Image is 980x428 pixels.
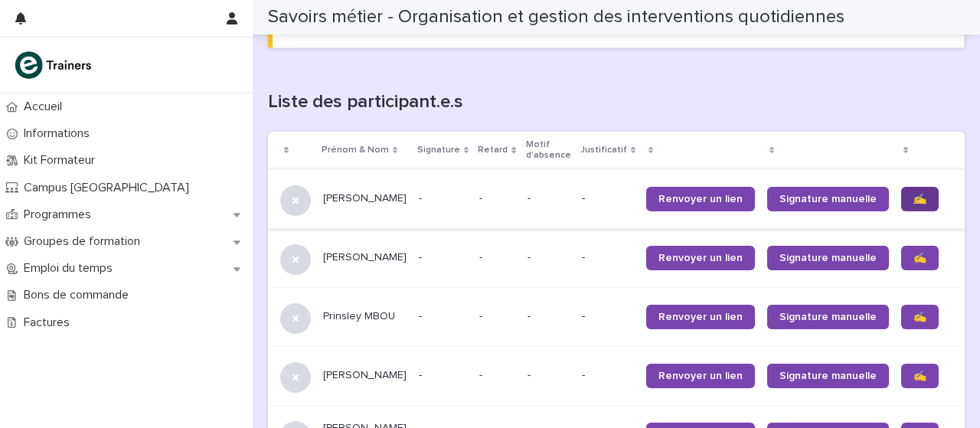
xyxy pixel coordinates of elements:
a: ✍️ [901,305,939,329]
font: Signature manuelle [779,194,877,204]
font: - [419,252,422,263]
a: Signature manuelle [767,187,889,211]
font: Motif d'absence [526,140,571,160]
font: - [528,193,531,204]
font: Signature manuelle [779,371,877,381]
font: Kit Formateur [24,154,95,166]
font: ✍️ [913,371,926,381]
font: Campus [GEOGRAPHIC_DATA] [24,181,189,194]
font: Signature manuelle [779,253,877,263]
font: ✍️ [913,253,926,263]
font: Prénom & Nom [322,145,389,155]
font: Prinsley MBOU [323,311,395,322]
font: Factures [24,316,70,328]
font: - [528,252,531,263]
font: Groupes de formation [24,235,140,247]
a: ✍️ [901,364,939,388]
font: Signature manuelle [779,312,877,322]
font: [PERSON_NAME] [323,370,407,381]
font: - [479,370,482,381]
img: K0CqGN7SDeD6s4JG8KQk [12,50,96,80]
font: - [582,311,585,322]
font: - [419,311,422,322]
font: Renvoyer un lien [658,371,743,381]
font: Emploi du temps [24,262,113,274]
a: Signature manuelle [767,364,889,388]
font: [PERSON_NAME] [323,252,407,263]
font: - [582,252,585,263]
font: - [419,370,422,381]
font: - [582,370,585,381]
a: Signature manuelle [767,246,889,270]
font: Justificatif [580,145,627,155]
font: - [528,370,531,381]
font: - [479,193,482,204]
font: - [528,311,531,322]
a: Signature manuelle [767,305,889,329]
font: Informations [24,127,90,139]
font: Accueil [24,100,62,113]
font: Renvoyer un lien [658,312,743,322]
a: Renvoyer un lien [646,246,755,270]
font: Renvoyer un lien [658,253,743,263]
font: Bons de commande [24,289,129,301]
font: Renvoyer un lien [658,194,743,204]
a: ✍️ [901,246,939,270]
font: Programmes [24,208,91,221]
a: Renvoyer un lien [646,364,755,388]
font: - [479,252,482,263]
font: Signature [417,145,460,155]
font: - [582,193,585,204]
font: Savoirs métier - Organisation et gestion des interventions quotidiennes [268,8,844,26]
font: Retard [478,145,508,155]
a: ✍️ [901,187,939,211]
h1: Liste des participant.e.s [268,91,965,113]
font: - [479,311,482,322]
font: - [419,193,422,204]
font: [PERSON_NAME] [323,193,407,204]
a: Renvoyer un lien [646,305,755,329]
font: ✍️ [913,194,926,204]
font: ✍️ [913,312,926,322]
a: Renvoyer un lien [646,187,755,211]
